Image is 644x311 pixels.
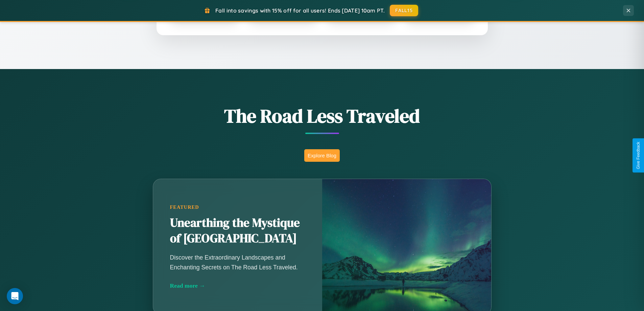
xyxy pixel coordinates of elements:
button: Explore Blog [304,149,340,162]
div: Featured [170,204,305,210]
span: Fall into savings with 15% off for all users! Ends [DATE] 10am PT. [215,7,385,14]
div: Open Intercom Messenger [7,288,23,304]
h1: The Road Less Traveled [119,103,525,129]
button: FALL15 [390,5,418,16]
div: Give Feedback [636,142,641,169]
p: Discover the Extraordinary Landscapes and Enchanting Secrets on The Road Less Traveled. [170,253,305,272]
div: Read more → [170,282,305,289]
h2: Unearthing the Mystique of [GEOGRAPHIC_DATA] [170,215,305,246]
